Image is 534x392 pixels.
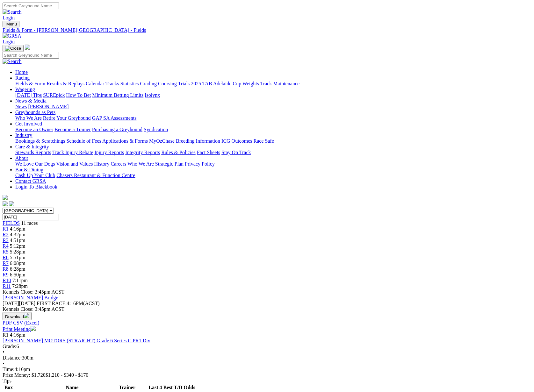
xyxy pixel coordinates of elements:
[52,150,93,155] a: Track Injury Rebate
[3,349,4,355] span: •
[125,150,160,155] a: Integrity Reports
[144,127,168,132] a: Syndication
[21,220,38,226] span: 11 races
[3,21,19,27] button: Toggle navigation
[3,15,15,20] a: Login
[3,59,22,64] img: Search
[25,45,30,50] img: logo-grsa-white.png
[3,344,17,349] span: Grade:
[3,45,24,52] button: Toggle navigation
[3,249,9,254] a: R5
[15,155,28,161] a: About
[105,81,119,86] a: Tracks
[15,161,55,167] a: We Love Our Dogs
[12,283,28,289] span: 7:28pm
[3,39,15,44] a: Login
[94,150,124,155] a: Injury Reports
[24,313,29,318] img: download.svg
[148,384,162,391] th: Last 4
[94,161,109,167] a: History
[3,27,531,33] a: Fields & Form - [PERSON_NAME][GEOGRAPHIC_DATA] - Fields
[15,115,531,121] div: Greyhounds as Pets
[10,260,25,266] span: 6:08pm
[10,226,25,232] span: 4:16pm
[47,81,84,86] a: Results & Replays
[15,138,65,144] a: Bookings & Scratchings
[3,320,531,326] div: Download
[178,81,190,86] a: Trials
[39,384,106,391] th: Name
[15,144,49,149] a: Care & Integrity
[15,173,55,178] a: Cash Up Your Club
[185,161,215,167] a: Privacy Policy
[3,295,58,300] a: [PERSON_NAME] Bridge
[3,301,19,306] span: [DATE]
[3,255,9,260] a: R6
[15,138,531,144] div: Industry
[3,301,35,306] span: [DATE]
[37,301,67,306] span: FIRST RACE:
[46,372,89,378] span: $1,210 - $340 - $170
[15,127,531,132] div: Get Involved
[92,115,137,121] a: GAP SA Assessments
[9,201,14,206] img: twitter.svg
[120,81,139,86] a: Statistics
[10,266,25,272] span: 6:28pm
[3,226,9,232] a: R1
[3,372,531,378] div: Prize Money: $1,720
[3,378,11,383] span: Tips
[3,367,15,372] span: Time:
[3,9,22,15] img: Search
[54,127,91,132] a: Become a Trainer
[3,266,9,272] a: R8
[66,138,101,144] a: Schedule of Fees
[3,320,12,325] a: PDF
[3,367,531,372] div: 4:16pm
[15,75,30,81] a: Racing
[3,344,531,349] div: 6
[3,214,59,220] input: Select date
[3,3,59,9] input: Search
[15,150,51,155] a: Stewards Reports
[3,361,4,366] span: •
[15,173,531,178] div: Bar & Dining
[31,326,36,331] img: printer.svg
[3,306,531,312] div: Kennels Close: 3:45pm ACST
[15,69,28,75] a: Home
[3,326,36,332] a: Print Meeting
[140,81,157,86] a: Grading
[3,355,22,360] span: Distance:
[3,278,11,283] a: R10
[15,178,46,184] a: Contact GRSA
[3,260,9,266] a: R7
[3,355,531,361] div: 300m
[3,289,64,295] span: Kennels Close: 3:45pm ACST
[3,220,20,226] a: FIELDS
[92,127,142,132] a: Purchasing a Greyhound
[15,81,45,86] a: Fields & Form
[15,127,53,132] a: Become an Owner
[3,338,150,343] a: [PERSON_NAME] MOTORS (STRAIGHT) Grade 6 Series C PR1 Div
[3,238,9,243] a: R3
[158,81,177,86] a: Coursing
[3,232,9,237] a: R2
[106,384,148,391] th: Trainer
[12,278,28,283] span: 7:11pm
[10,249,25,254] span: 5:28pm
[102,138,148,144] a: Applications & Forms
[111,161,126,167] a: Careers
[66,92,91,98] a: How To Bet
[15,184,57,189] a: Login To Blackbook
[149,138,175,144] a: MyOzChase
[15,110,55,115] a: Greyhounds as Pets
[15,92,531,98] div: Wagering
[15,87,35,92] a: Wagering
